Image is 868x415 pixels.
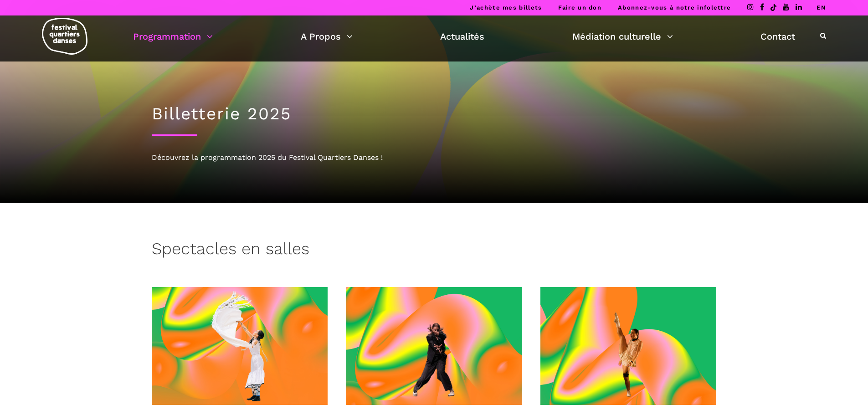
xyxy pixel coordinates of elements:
a: Faire un don [558,4,601,11]
a: Abonnez-vous à notre infolettre [618,4,731,11]
a: Actualités [440,29,484,44]
img: logo-fqd-med [42,18,87,55]
a: Contact [760,29,795,44]
div: Découvrez la programmation 2025 du Festival Quartiers Danses ! [152,152,717,164]
a: Programmation [133,29,213,44]
a: A Propos [301,29,353,44]
a: EN [817,4,826,11]
a: Médiation culturelle [572,29,673,44]
h1: Billetterie 2025 [152,104,717,124]
h3: Spectacles en salles [152,239,309,262]
a: J’achète mes billets [470,4,542,11]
